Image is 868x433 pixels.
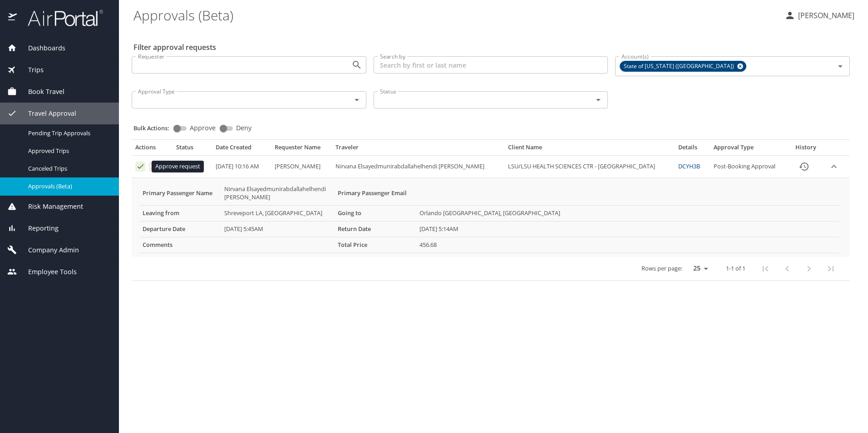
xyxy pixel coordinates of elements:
[133,1,777,29] h1: Approvals (Beta)
[190,125,216,131] span: Approve
[827,160,841,173] button: expand row
[416,237,839,253] td: 456.68
[726,266,745,271] p: 1-1 of 1
[781,7,858,24] button: [PERSON_NAME]
[334,182,416,205] th: Primary Passenger Email
[8,9,18,27] img: icon-airportal.png
[17,245,79,255] span: Company Admin
[28,147,108,155] span: Approved Trips
[271,156,332,178] td: [PERSON_NAME]
[620,61,746,72] div: State of [US_STATE] ([GEOGRAPHIC_DATA])
[139,182,839,253] table: More info for approvals
[592,93,605,106] button: Open
[416,221,839,237] td: [DATE] 5:14AM
[173,143,212,155] th: Status
[173,156,212,178] td: Pending
[133,40,216,54] h2: Filter approval requests
[788,143,824,155] th: History
[678,162,700,170] a: DCYH3B
[350,59,363,71] button: Open
[332,156,504,178] td: Nirvana Elsayedmunirabdallahelhendi [PERSON_NAME]
[710,156,788,178] td: Post-Booking Approval
[350,93,363,106] button: Open
[221,205,334,221] td: Shreveport LA, [GEOGRAPHIC_DATA]
[139,182,221,205] th: Primary Passenger Name
[675,143,710,155] th: Details
[18,9,103,27] img: airportal-logo.png
[686,261,711,275] select: rows per page
[221,221,334,237] td: [DATE] 5:45AM
[212,143,271,155] th: Date Created
[620,62,740,71] span: State of [US_STATE] ([GEOGRAPHIC_DATA])
[17,65,44,75] span: Trips
[139,221,221,237] th: Departure Date
[334,237,416,253] th: Total Price
[271,143,332,155] th: Requester Name
[710,143,788,155] th: Approval Type
[504,143,675,155] th: Client Name
[17,202,83,212] span: Risk Management
[504,156,675,178] td: LSU/LSU HEALTH SCIENCES CTR - [GEOGRAPHIC_DATA]
[17,43,65,53] span: Dashboards
[793,156,815,177] button: History
[641,266,682,271] p: Rows per page:
[236,125,252,131] span: Deny
[334,205,416,221] th: Going to
[17,223,59,233] span: Reporting
[132,143,173,155] th: Actions
[374,56,608,74] input: Search by first or last name
[17,267,77,277] span: Employee Tools
[795,10,854,21] p: [PERSON_NAME]
[334,221,416,237] th: Return Date
[28,182,108,191] span: Approvals (Beta)
[133,124,177,132] p: Bulk Actions:
[28,129,108,138] span: Pending Trip Approvals
[149,162,159,172] button: Deny request
[416,205,839,221] td: Orlando [GEOGRAPHIC_DATA], [GEOGRAPHIC_DATA]
[834,60,847,73] button: Open
[17,108,76,118] span: Travel Approval
[139,205,221,221] th: Leaving from
[332,143,504,155] th: Traveler
[139,237,221,253] th: Comments
[28,164,108,173] span: Canceled Trips
[17,87,64,97] span: Book Travel
[132,143,850,280] table: Approval table
[221,182,334,205] td: Nirvana Elsayedmunirabdallahelhendi [PERSON_NAME]
[212,156,271,178] td: [DATE] 10:16 AM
